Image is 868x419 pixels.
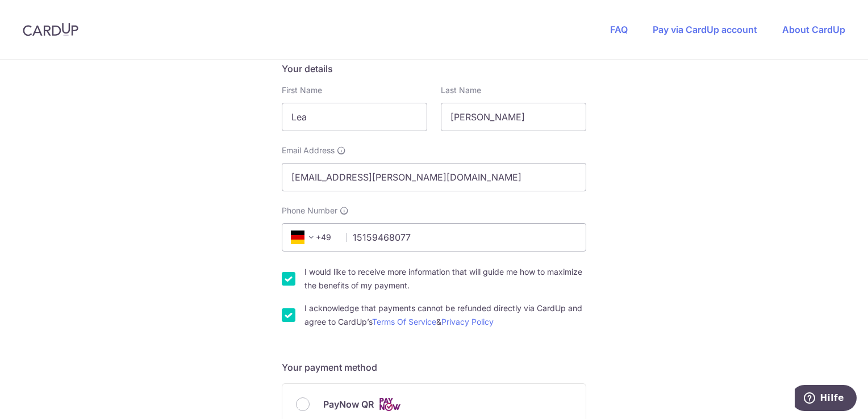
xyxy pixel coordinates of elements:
iframe: Öffnet ein Widget, in dem Sie weitere Informationen finden [795,385,857,413]
span: Phone Number [282,205,337,216]
span: PayNow QR [323,397,374,411]
input: Last name [441,103,586,131]
a: Privacy Policy [441,317,494,326]
a: FAQ [610,24,628,35]
a: About CardUp [782,24,845,35]
span: +49 [291,231,318,244]
input: Email address [282,163,586,191]
img: Cards logo [378,397,401,412]
input: First name [282,103,427,131]
a: Pay via CardUp account [653,24,757,35]
label: I would like to receive more information that will guide me how to maximize the benefits of my pa... [304,265,586,292]
label: I acknowledge that payments cannot be refunded directly via CardUp and agree to CardUp’s & [304,301,586,329]
h5: Your payment method [282,361,586,374]
span: +49 [287,231,339,244]
img: CardUp [23,23,78,36]
label: First Name [282,85,322,96]
label: Last Name [441,85,481,96]
h5: Your details [282,62,586,76]
a: Terms Of Service [372,317,436,326]
div: PayNow QR Cards logo [296,397,572,412]
span: Email Address [282,145,335,156]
